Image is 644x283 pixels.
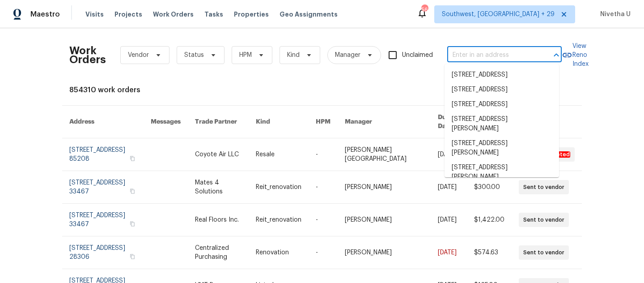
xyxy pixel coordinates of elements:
div: 854310 work orders [69,86,575,94]
span: HPM [239,51,252,60]
button: Copy Address [128,187,136,195]
span: Vendor [128,51,149,60]
span: Southwest, [GEOGRAPHIC_DATA] + 29 [442,10,555,19]
li: [STREET_ADDRESS] [445,97,559,112]
span: Properties [234,10,269,19]
td: [PERSON_NAME] [338,236,431,269]
th: Address [62,106,144,138]
td: - [309,171,338,204]
td: [PERSON_NAME][GEOGRAPHIC_DATA] [338,138,431,171]
button: Close [550,49,563,61]
th: Trade Partner [188,106,249,138]
th: HPM [309,106,338,138]
li: [STREET_ADDRESS] [445,68,559,82]
td: - [309,236,338,269]
td: Reit_renovation [249,204,309,236]
th: Kind [249,106,309,138]
button: Copy Address [128,154,136,163]
span: Unclaimed [402,51,433,60]
td: Centralized Purchasing [188,236,249,269]
span: Maestro [30,10,60,19]
button: Copy Address [128,220,136,228]
th: Messages [144,106,188,138]
th: Due Date [431,106,467,138]
td: Real Floors Inc. [188,204,249,236]
a: View Reno Index [562,42,589,69]
span: Kind [287,51,300,60]
td: [PERSON_NAME] [338,171,431,204]
span: Tasks [204,11,223,17]
span: Visits [85,10,104,19]
button: Copy Address [128,253,136,261]
div: 560 [421,5,428,14]
li: [STREET_ADDRESS] [445,82,559,97]
td: Mates 4 Solutions [188,171,249,204]
td: Resale [249,138,309,171]
li: [STREET_ADDRESS][PERSON_NAME] [445,112,559,136]
th: Manager [338,106,431,138]
td: [PERSON_NAME] [338,204,431,236]
td: Coyote Air LLC [188,138,249,171]
td: - [309,204,338,236]
input: Enter in an address [447,48,537,62]
td: - [309,138,338,171]
span: Status [184,51,204,60]
li: [STREET_ADDRESS][PERSON_NAME] [445,160,559,184]
span: Work Orders [153,10,194,19]
span: Nivetha U [597,10,631,19]
span: Projects [114,10,142,19]
span: Manager [335,51,360,60]
td: Renovation [249,236,309,269]
span: Geo Assignments [280,10,338,19]
td: Reit_renovation [249,171,309,204]
li: [STREET_ADDRESS][PERSON_NAME] [445,136,559,160]
h2: Work Orders [69,46,106,64]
